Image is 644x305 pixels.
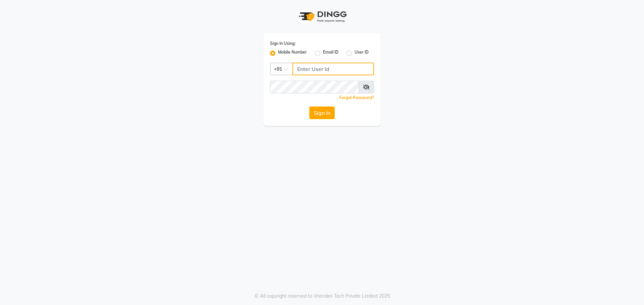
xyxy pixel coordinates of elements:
label: Email ID [323,49,338,57]
label: Sign In Using: [270,41,296,47]
button: Sign In [309,106,335,119]
input: Username [270,81,359,93]
img: logo1.svg [295,7,349,26]
input: Username [292,63,374,75]
a: Forgot Password? [339,95,374,100]
label: Mobile Number [278,49,307,57]
label: User ID [355,49,369,57]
